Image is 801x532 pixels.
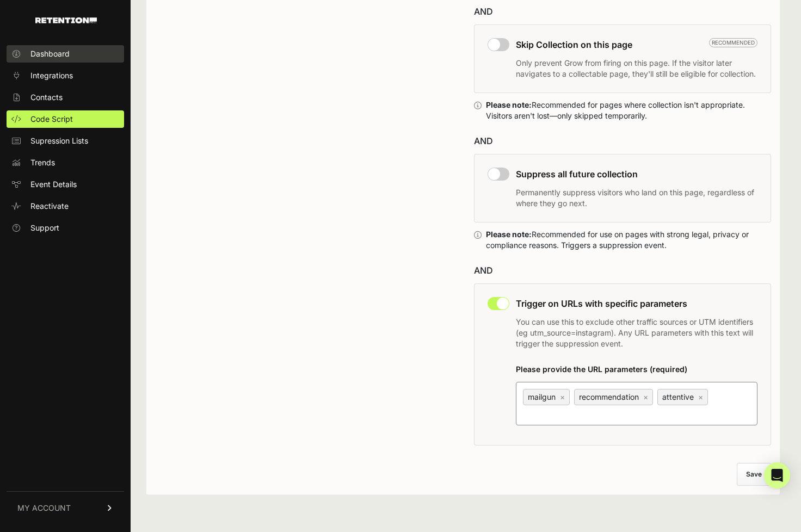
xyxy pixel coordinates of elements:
[7,491,124,524] a: MY ACCOUNT
[486,100,771,121] div: Recommended for pages where collection isn't appropriate. Visitors aren't lost—only skipped tempo...
[30,157,55,168] span: Trends
[7,67,124,84] a: Integrations
[7,176,124,193] a: Event Details
[35,17,97,23] img: Retention.com
[7,219,124,237] a: Support
[516,187,757,209] p: Permanently suppress visitors who land on this page, regardless of where they go next.
[516,297,757,310] h3: Trigger on URLs with specific parameters
[516,38,757,51] h3: Skip Collection on this page
[516,317,757,349] p: You can use this to exclude other traffic sources or UTM identifiers (eg utm_source=instagram). A...
[737,463,771,486] button: Save
[30,135,88,146] span: Supression Lists
[17,503,71,514] span: MY ACCOUNT
[7,45,124,63] a: Dashboard
[474,5,771,18] div: AND
[30,70,73,81] span: Integrations
[30,48,70,59] span: Dashboard
[7,132,124,150] a: Supression Lists
[486,229,771,251] div: Recommended for use on pages with strong legal, privacy or compliance reasons. Triggers a suppres...
[709,38,757,47] span: Recommended
[30,201,69,212] span: Reactivate
[486,100,532,109] strong: Please note:
[657,389,708,405] div: attentive
[7,197,124,215] a: Reactivate
[764,462,790,488] div: Open Intercom Messenger
[516,168,757,181] h3: Suppress all future collection
[523,389,570,405] div: mailgun
[560,392,565,401] a: ×
[516,364,687,374] label: Please provide the URL parameters (required)
[30,114,73,125] span: Code Script
[7,154,124,171] a: Trends
[474,134,771,147] div: AND
[7,89,124,106] a: Contacts
[30,222,59,233] span: Support
[7,110,124,128] a: Code Script
[698,392,703,401] a: ×
[486,230,532,239] strong: Please note:
[643,392,648,401] a: ×
[574,389,653,405] div: recommendation
[30,92,63,103] span: Contacts
[516,58,757,79] p: Only prevent Grow from firing on this page. If the visitor later navigates to a collectable page,...
[474,264,771,277] div: AND
[30,179,77,190] span: Event Details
